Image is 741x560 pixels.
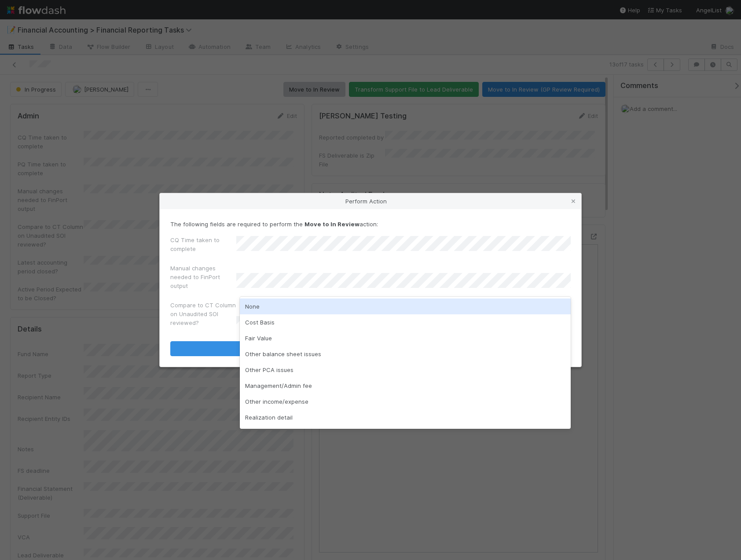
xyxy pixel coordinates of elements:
[304,221,359,228] strong: Move to In Review
[160,193,581,209] div: Perform Action
[240,362,571,378] div: Other PCA issues
[240,425,571,441] div: Cashless contribution
[170,236,236,253] label: CQ Time taken to complete
[240,409,571,425] div: Realization detail
[240,298,571,314] div: None
[170,264,236,290] label: Manual changes needed to FinPort output
[240,378,571,394] div: Management/Admin fee
[170,301,236,327] label: Compare to CT Column on Unaudited SOI reviewed?
[240,314,571,330] div: Cost Basis
[240,394,571,409] div: Other income/expense
[170,341,571,356] button: Move to In Review
[240,346,571,362] div: Other balance sheet issues
[170,220,571,228] p: The following fields are required to perform the action:
[240,330,571,346] div: Fair Value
